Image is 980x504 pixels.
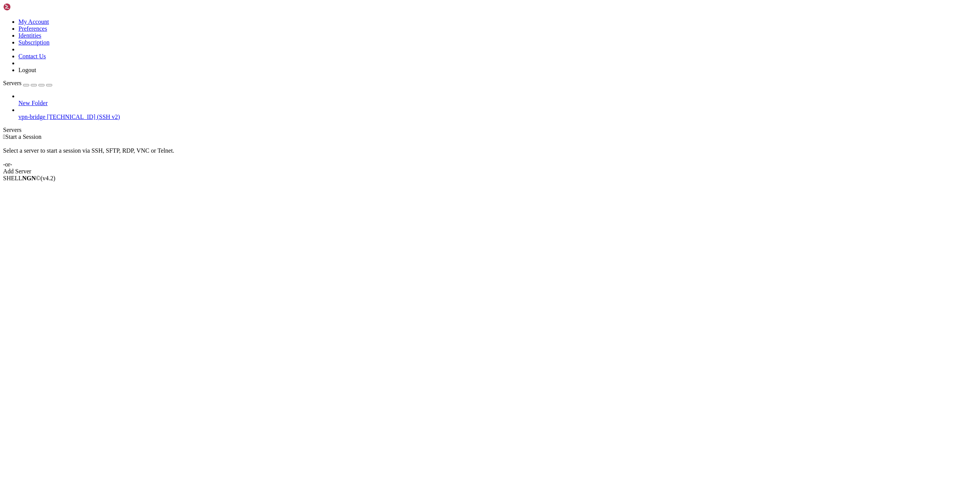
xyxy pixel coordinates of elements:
[18,114,977,120] a: vpn-bridge [TECHNICAL_ID] (SSH v2)
[3,3,47,11] img: Shellngn
[47,114,120,120] span: [TECHNICAL_ID] (SSH v2)
[18,18,49,25] a: My Account
[3,127,977,133] div: Servers
[3,140,977,168] div: Select a server to start a session via SSH, SFTP, RDP, VNC or Telnet. -or-
[22,175,36,181] b: NGN
[18,39,50,46] a: Subscription
[3,80,52,86] a: Servers
[3,80,22,86] span: Servers
[41,175,56,181] span: 4.2.0
[3,175,55,181] span: SHELL ©
[3,133,5,140] span: 
[3,168,977,175] div: Add Server
[18,100,48,106] span: New Folder
[18,93,977,107] li: New Folder
[18,100,977,107] a: New Folder
[18,53,46,59] a: Contact Us
[18,32,41,39] a: Identities
[18,67,36,73] a: Logout
[5,133,41,140] span: Start a Session
[18,114,45,120] span: vpn-bridge
[18,25,47,32] a: Preferences
[18,107,977,120] li: vpn-bridge [TECHNICAL_ID] (SSH v2)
